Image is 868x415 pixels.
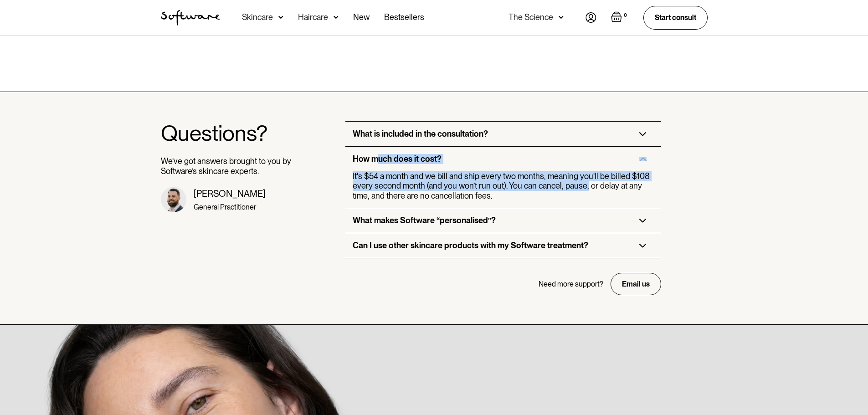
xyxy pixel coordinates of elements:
[161,121,292,145] h1: Questions?
[161,10,220,26] a: home
[194,203,266,211] div: General Practitioner
[334,13,339,22] img: arrow down
[622,11,629,20] div: 0
[353,215,496,225] div: What makes Software “personalised”?
[559,13,564,22] img: arrow down
[194,188,266,199] div: [PERSON_NAME]
[508,13,553,22] div: The Science
[161,156,292,176] p: We’ve got answers brought to you by Software’s skincare experts.
[353,171,657,201] div: It's $54 a month and we bill and ship every two months, meaning you’ll be billed $108 every secon...
[278,13,283,22] img: arrow down
[242,13,273,22] div: Skincare
[353,129,488,139] div: What is included in the consultation?
[643,6,708,29] a: Start consult
[353,241,588,251] div: Can I use other skincare products with my Software treatment?
[161,187,186,212] img: Dr, Matt headshot
[539,280,603,288] div: Need more support?
[353,154,442,164] div: How much does it cost?
[298,13,328,22] div: Haircare
[611,11,629,24] a: Open empty cart
[611,273,661,295] a: Email us
[161,10,220,26] img: Software Logo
